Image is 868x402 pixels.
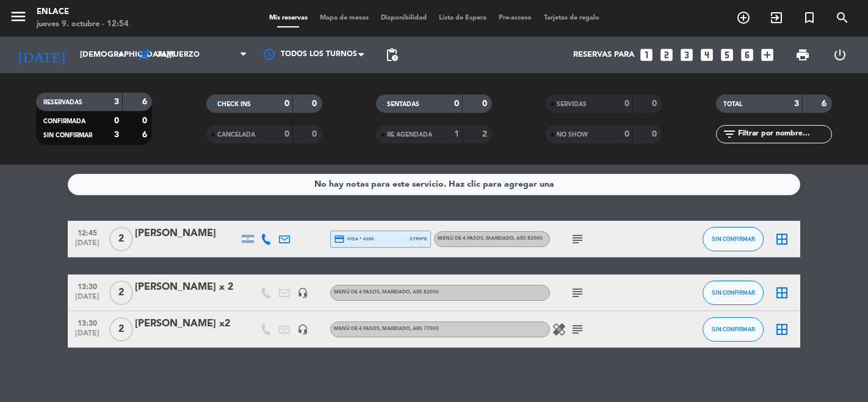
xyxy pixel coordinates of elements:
[482,99,490,108] strong: 0
[284,130,289,138] strong: 0
[314,178,554,192] div: No hay notas para este servicio. Haz clic para agregar una
[135,316,239,332] div: [PERSON_NAME] x2
[438,236,543,241] span: Menú de 4 pasos, maridado
[736,10,751,25] i: add_circle_outline
[775,232,789,246] i: border_all
[109,317,133,342] span: 2
[385,48,399,62] span: pending_actions
[217,101,251,107] span: CHECK INS
[739,47,755,63] i: looks_6
[638,47,654,63] i: looks_one
[375,15,433,21] span: Disponibilidad
[454,99,459,108] strong: 0
[538,15,606,21] span: Tarjetas de regalo
[284,99,289,108] strong: 0
[114,48,128,62] i: arrow_drop_down
[9,41,74,68] i: [DATE]
[410,235,427,243] span: stripe
[387,132,432,138] span: RE AGENDADA
[37,18,129,31] div: jueves 9. octubre - 12:54
[557,101,587,107] span: SERVIDAS
[43,118,85,124] span: CONFIRMADA
[703,281,764,305] button: SIN CONFIRMAR
[135,279,239,295] div: [PERSON_NAME] x 2
[573,50,634,60] span: Reservas para
[482,130,490,138] strong: 2
[297,287,308,298] i: headset_mic
[217,132,255,138] span: CANCELADA
[775,322,789,337] i: border_all
[142,131,150,139] strong: 6
[719,47,735,63] i: looks_5
[72,225,103,239] span: 12:45
[114,131,119,139] strong: 3
[157,51,200,59] span: Almuerzo
[334,326,439,331] span: Menú de 4 pasos, maridado
[454,130,459,138] strong: 1
[114,117,119,125] strong: 0
[835,10,850,25] i: search
[263,15,314,21] span: Mis reservas
[334,290,439,295] span: Menú de 4 pasos, maridado
[822,37,859,73] div: LOG OUT
[769,10,784,25] i: exit_to_app
[312,130,319,138] strong: 0
[43,132,92,138] span: SIN CONFIRMAR
[552,322,566,337] i: healing
[433,15,493,21] span: Lista de Espera
[624,99,629,108] strong: 0
[114,98,119,106] strong: 3
[723,101,742,107] span: TOTAL
[722,127,737,142] i: filter_list
[410,290,439,295] span: , ARS 82000
[699,47,715,63] i: looks_4
[659,47,675,63] i: looks_two
[570,232,585,246] i: subject
[37,6,129,18] div: Enlace
[794,99,799,108] strong: 3
[43,99,82,106] span: RESERVADAS
[312,99,319,108] strong: 0
[703,227,764,251] button: SIN CONFIRMAR
[703,317,764,342] button: SIN CONFIRMAR
[514,236,543,241] span: , ARS 82000
[9,7,27,30] button: menu
[570,322,585,337] i: subject
[72,315,103,329] span: 13:30
[795,48,810,62] span: print
[109,227,133,251] span: 2
[9,7,27,26] i: menu
[72,293,103,307] span: [DATE]
[822,99,829,108] strong: 6
[72,239,103,253] span: [DATE]
[72,329,103,343] span: [DATE]
[314,15,375,21] span: Mapa de mesas
[833,48,847,62] i: power_settings_new
[387,101,419,107] span: SENTADAS
[493,15,538,21] span: Pre-acceso
[712,289,755,296] span: SIN CONFIRMAR
[557,132,588,138] span: NO SHOW
[759,47,775,63] i: add_box
[334,234,345,245] i: credit_card
[72,279,103,293] span: 13:30
[775,285,789,300] i: border_all
[109,281,133,305] span: 2
[570,285,585,300] i: subject
[334,234,374,245] span: visa * 4108
[652,130,659,138] strong: 0
[802,10,817,25] i: turned_in_not
[737,127,831,141] input: Filtrar por nombre...
[712,326,755,332] span: SIN CONFIRMAR
[297,324,308,335] i: headset_mic
[142,117,150,125] strong: 0
[135,226,239,242] div: [PERSON_NAME]
[142,98,150,106] strong: 6
[712,235,755,242] span: SIN CONFIRMAR
[679,47,695,63] i: looks_3
[410,326,439,331] span: , ARS 77000
[624,130,629,138] strong: 0
[652,99,659,108] strong: 0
